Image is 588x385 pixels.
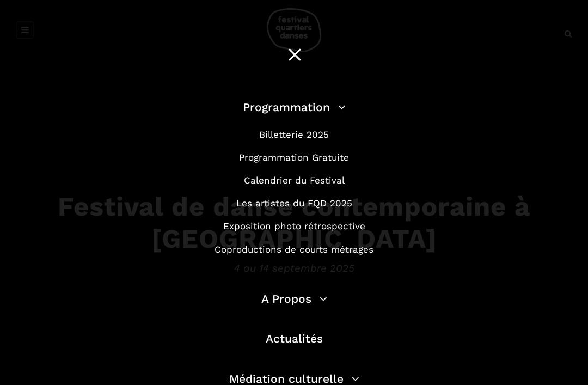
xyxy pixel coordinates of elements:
[259,129,329,140] a: Billetterie 2025
[244,175,345,186] a: Calendrier du Festival
[215,244,373,255] a: Coproductions de courts métrages
[243,100,346,114] a: Programmation
[239,152,349,163] a: Programmation Gratuite
[223,221,365,231] a: Exposition photo rétrospective
[261,292,327,305] a: A Propos
[236,198,352,209] a: Les artistes du FQD 2025
[266,332,323,345] a: Actualités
